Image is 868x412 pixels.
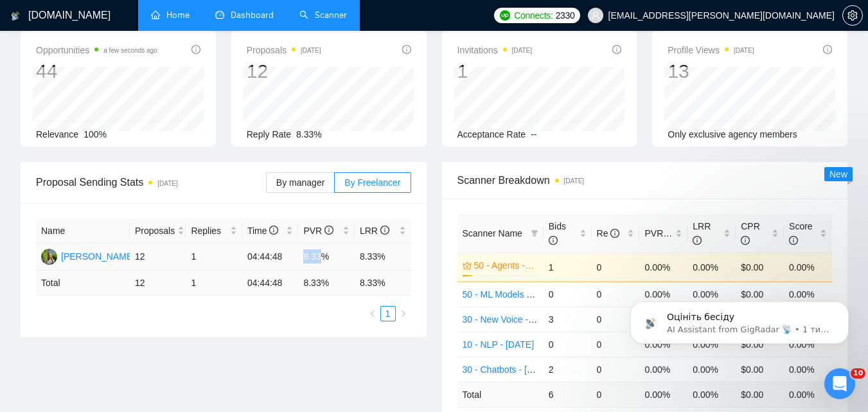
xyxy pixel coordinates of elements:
[463,314,560,325] a: 30 - New Voice - [DATE]
[549,221,566,246] span: Bids
[687,382,736,407] td: 0.00 %
[457,382,544,407] td: Total
[296,129,322,139] span: 8.33%
[741,236,750,245] span: info-circle
[457,59,533,84] div: 1
[299,10,347,21] a: searchScanner
[668,129,797,139] span: Only exclusive agency members
[457,172,833,188] span: Scanner Breakdown
[186,271,242,296] td: 1
[303,226,333,236] span: PVR
[474,258,536,273] a: 50 - Agents - [DATE]
[639,357,687,382] td: 0.00%
[103,47,157,54] time: a few seconds ago
[592,357,640,382] td: 0
[512,47,532,54] time: [DATE]
[380,226,389,235] span: info-circle
[41,249,57,265] img: MK
[829,169,847,179] span: New
[463,261,472,270] span: crown
[639,253,687,282] td: 0.00%
[324,226,333,235] span: info-circle
[592,282,640,307] td: 0
[514,8,553,22] span: Connects:
[298,271,355,296] td: 8.33 %
[247,42,321,58] span: Proposals
[463,364,553,375] a: 30 - Chatbots - [DATE]
[36,42,157,58] span: Opportunities
[784,357,832,382] td: 0.00%
[247,226,278,236] span: Time
[843,10,862,21] span: setting
[544,307,592,332] td: 3
[151,10,190,21] a: homeHome
[591,11,600,20] span: user
[549,236,558,245] span: info-circle
[344,177,400,188] span: By Freelancer
[736,253,784,282] td: $0.00
[130,244,186,271] td: 12
[544,357,592,382] td: 2
[842,5,863,26] button: setting
[400,310,407,318] span: right
[36,219,130,244] th: Name
[611,274,868,364] iframe: Intercom notifications повідомлення
[842,10,863,21] a: setting
[365,306,380,321] button: left
[556,8,575,22] span: 2330
[544,332,592,357] td: 0
[396,306,411,321] li: Next Page
[564,177,584,184] time: [DATE]
[668,59,754,84] div: 13
[242,244,299,271] td: 04:44:48
[784,382,832,407] td: 0.00 %
[135,224,175,238] span: Proposals
[784,253,832,282] td: 0.00%
[592,253,640,282] td: 0
[851,368,865,379] span: 10
[130,219,186,244] th: Proposals
[789,236,798,245] span: info-circle
[380,306,396,321] li: 1
[276,177,324,188] span: By manager
[298,244,355,271] td: 8.33%
[463,289,560,300] a: 50 - ML Models - [DATE]
[191,224,227,238] span: Replies
[823,45,832,54] span: info-circle
[402,45,411,54] span: info-circle
[463,339,535,350] a: 10 - NLP - [DATE]
[528,224,541,243] span: filter
[693,236,702,245] span: info-circle
[457,42,533,58] span: Invitations
[687,357,736,382] td: 0.00%
[687,253,736,282] td: 0.00%
[215,10,224,19] span: dashboard
[41,251,135,261] a: MK[PERSON_NAME]
[592,332,640,357] td: 0
[84,129,107,139] span: 100%
[396,306,411,321] button: right
[463,228,522,238] span: Scanner Name
[531,129,536,139] span: --
[592,382,640,407] td: 0
[130,271,186,296] td: 12
[592,307,640,332] td: 0
[355,244,411,271] td: 8.33%
[612,45,621,54] span: info-circle
[734,47,754,54] time: [DATE]
[191,45,200,54] span: info-circle
[381,307,395,321] a: 1
[247,59,321,84] div: 12
[36,174,266,190] span: Proposal Sending Stats
[11,6,20,26] img: logo
[824,368,855,399] iframe: Intercom live chat
[355,271,411,296] td: 8.33 %
[736,382,784,407] td: $ 0.00
[269,226,278,235] span: info-circle
[247,129,291,139] span: Reply Rate
[242,271,299,296] td: 04:44:48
